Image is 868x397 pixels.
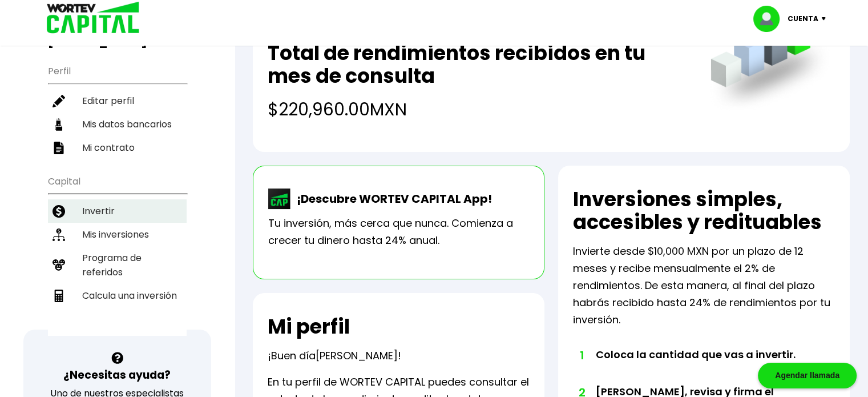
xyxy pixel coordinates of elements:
[753,6,788,32] img: profile-image
[573,243,835,328] p: Invierte desde $10,000 MXN por un plazo de 12 meses y recibe mensualmente el 2% de rendimientos. ...
[268,315,350,338] h2: Mi perfil
[53,95,65,107] img: editar-icon.952d3147.svg
[596,347,809,384] li: Coloca la cantidad que vas a invertir.
[53,228,65,241] img: inversiones-icon.6695dc30.svg
[788,10,818,27] p: Cuenta
[268,97,688,122] h4: $220,960.00 MXN
[53,142,65,154] img: contrato-icon.f2db500c.svg
[48,223,187,246] a: Mis inversiones
[48,284,187,307] a: Calcula una inversión
[268,189,291,209] img: wortev-capital-app-icon
[53,118,65,131] img: datos-icon.10cf9172.svg
[53,290,65,302] img: calculadora-icon.17d418c4.svg
[48,113,187,136] a: Mis datos bancarios
[53,259,65,271] img: recomiendanos-icon.9b8e9327.svg
[48,89,187,113] a: Editar perfil
[268,347,401,364] p: ¡Buen día !
[48,21,187,49] h3: Buen día,
[316,348,398,363] span: [PERSON_NAME]
[268,42,688,87] h2: Total de rendimientos recibidos en tu mes de consulta
[48,169,187,336] ul: Capital
[818,17,834,21] img: icon-down
[53,205,65,218] img: invertir-icon.b3b967d7.svg
[579,347,584,364] span: 1
[268,215,529,249] p: Tu inversión, más cerca que nunca. Comienza a crecer tu dinero hasta 24% anual.
[48,246,187,284] a: Programa de referidos
[48,199,187,223] a: Invertir
[291,190,492,207] p: ¡Descubre WORTEV CAPITAL App!
[573,188,835,234] h2: Inversiones simples, accesibles y redituables
[758,363,857,388] div: Agendar llamada
[63,367,171,383] h3: ¿Necesitas ayuda?
[48,58,187,159] ul: Perfil
[48,136,187,159] a: Mi contrato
